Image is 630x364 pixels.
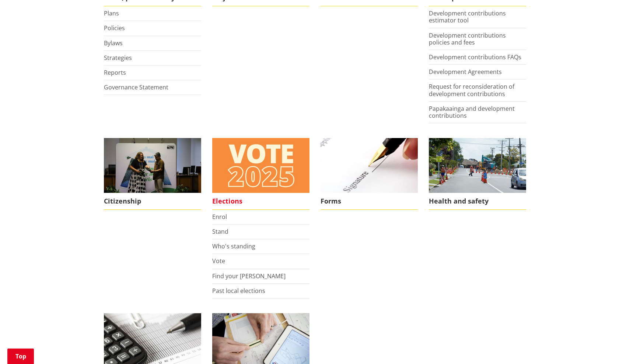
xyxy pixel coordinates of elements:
a: Stand [212,227,228,236]
span: Elections [212,193,309,210]
a: Past local elections [212,287,265,295]
a: Plans [104,9,119,17]
a: Bylaws [104,39,123,47]
a: Governance Statement [104,83,168,91]
a: Find your [PERSON_NAME] [212,272,286,280]
a: Enrol [212,213,227,221]
a: Papakaainga and development contributions [429,105,515,120]
a: Find a form to complete Forms [321,138,418,210]
span: Forms [321,193,418,210]
a: Reports [104,68,126,77]
a: Request for reconsideration of development contributions [429,82,514,98]
a: Elections [212,138,309,210]
span: Citizenship [104,193,201,210]
a: Development Agreements [429,68,502,76]
span: Health and safety [429,193,526,210]
a: Strategies [104,54,132,62]
img: Find a form to complete [321,138,418,193]
iframe: Messenger Launcher [596,333,623,360]
a: Development contributions estimator tool [429,9,506,24]
img: Vote 2025 [212,138,309,193]
a: Policies [104,24,125,32]
a: Top [7,349,34,364]
img: Citizenship Ceremony March 2023 [104,138,201,193]
a: Citizenship Ceremony March 2023 Citizenship [104,138,201,210]
a: Health and safety Health and safety [429,138,526,210]
a: Development contributions policies and fees [429,31,506,46]
a: Who's standing [212,242,255,250]
a: Development contributions FAQs [429,53,521,61]
img: Health and safety [429,138,526,193]
a: Vote [212,257,225,265]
